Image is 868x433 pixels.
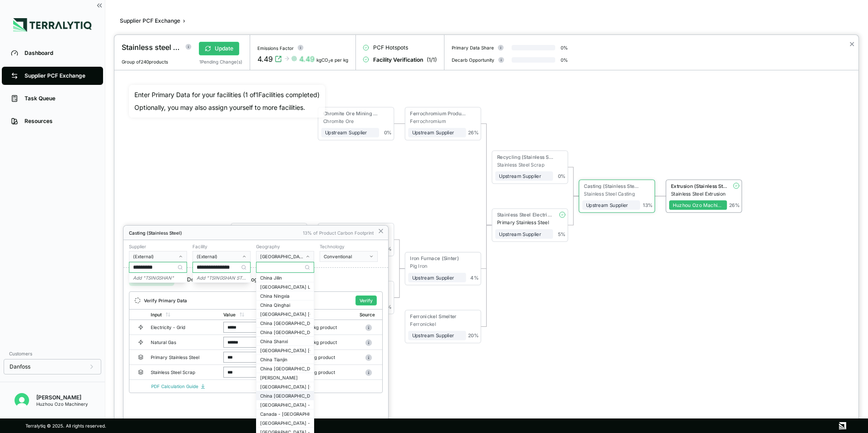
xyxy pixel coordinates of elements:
div: [GEOGRAPHIC_DATA] Liaoning [260,284,310,290]
div: [GEOGRAPHIC_DATA] - [GEOGRAPHIC_DATA] [260,402,310,408]
div: [GEOGRAPHIC_DATA] [260,254,304,259]
div: Verify Primary Data [144,298,187,303]
div: Geography [256,244,314,249]
button: Verify [355,295,377,305]
div: China [GEOGRAPHIC_DATA] [260,320,310,326]
div: 13% of Product Carbon Footprint [303,230,374,236]
a: PDF Calculation Guide [151,384,206,389]
div: Conventional [324,254,367,259]
div: kg per kg product [297,369,348,375]
div: [GEOGRAPHIC_DATA] [GEOGRAPHIC_DATA] [260,311,310,317]
i: Add " TSINGSHAN " [133,275,174,280]
div: Source [360,312,375,317]
div: [GEOGRAPHIC_DATA] - [GEOGRAPHIC_DATA] [260,420,310,426]
div: China Tianjin [260,357,310,362]
button: (External) [129,251,187,262]
div: China [GEOGRAPHIC_DATA] [260,393,310,399]
div: MJ per kg product [297,340,348,345]
div: China Shanxi [260,339,310,344]
div: China [GEOGRAPHIC_DATA] [260,366,310,371]
div: China [GEOGRAPHIC_DATA] [260,330,310,335]
div: Value [223,312,236,317]
div: Canada - [GEOGRAPHIC_DATA] [260,411,310,417]
div: Input [151,312,162,317]
div: (External) [133,254,177,259]
div: China Qinghai [260,302,310,308]
div: China Jilin [260,275,310,280]
div: [GEOGRAPHIC_DATA] [GEOGRAPHIC_DATA] [260,348,310,353]
div: Facility [192,244,251,249]
button: Conventional [320,251,378,262]
button: (External) [192,251,251,262]
div: Stainless Steel Scrap [151,369,209,375]
div: [PERSON_NAME] [260,375,310,380]
div: (External) [197,254,240,259]
div: Supplier [129,244,187,249]
div: MJ per kg product [297,325,348,330]
div: Casting (Stainless Steel) [129,230,298,236]
div: Electricity - Grid [151,325,209,330]
div: Primary Stainless Steel [151,354,209,360]
div: Natural Gas [151,340,209,345]
div: RFI tabs [123,268,388,291]
button: [GEOGRAPHIC_DATA] [256,251,314,262]
div: China Ningxia [260,293,310,299]
div: [GEOGRAPHIC_DATA] [GEOGRAPHIC_DATA] [260,384,310,389]
i: Add " TSINGSHAN STEEL " [197,275,252,280]
div: kg per kg product [297,354,348,360]
div: Technology [320,244,378,249]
